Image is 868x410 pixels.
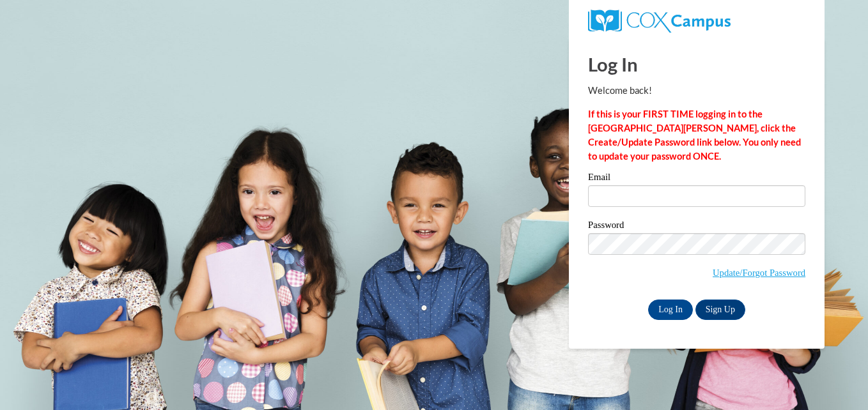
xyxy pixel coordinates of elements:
[588,220,805,233] label: Password
[713,268,805,278] a: Update/Forgot Password
[588,51,805,77] h1: Log In
[588,172,805,185] label: Email
[588,10,731,33] img: COX Campus
[648,300,693,320] input: Log In
[588,84,805,98] p: Welcome back!
[695,300,745,320] a: Sign Up
[588,15,731,26] a: COX Campus
[588,109,801,162] strong: If this is your FIRST TIME logging in to the [GEOGRAPHIC_DATA][PERSON_NAME], click the Create/Upd...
